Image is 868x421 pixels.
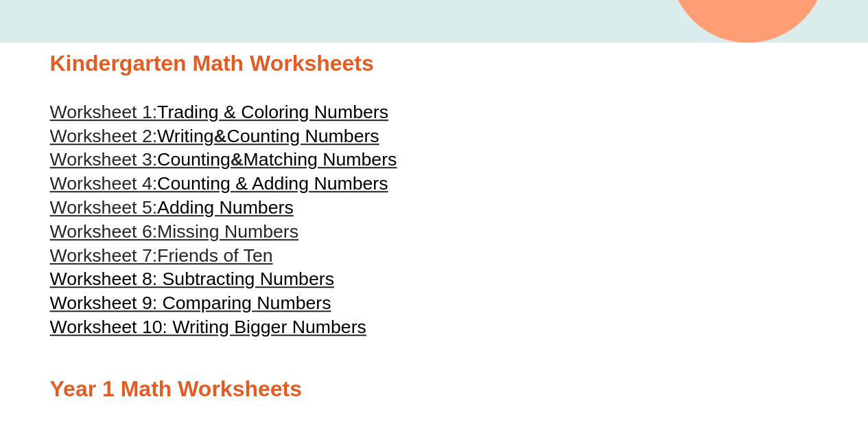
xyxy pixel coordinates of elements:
a: Worksheet 2:Writing&Counting Numbers [50,126,379,146]
span: Worksheet 6: [50,221,158,242]
span: Worksheet 7: [50,245,158,266]
a: Worksheet 5:Adding Numbers [50,197,294,218]
span: Counting [157,149,231,170]
span: Matching Numbers [244,149,397,170]
span: Worksheet 4: [50,173,158,194]
a: Worksheet 7:Friends of Ten [50,245,273,266]
a: Worksheet 3:Counting&Matching Numbers [50,149,397,170]
iframe: Chat Widget [799,355,868,421]
h2: Kindergarten Math Worksheets [50,49,819,78]
a: Worksheet 9: Comparing Numbers [50,293,331,313]
a: Worksheet 4:Counting & Adding Numbers [50,173,388,194]
a: Worksheet 10: Writing Bigger Numbers [50,317,366,337]
span: Worksheet 3: [50,149,158,170]
a: Worksheet 6:Missing Numbers [50,221,298,242]
span: Counting & Adding Numbers [157,173,388,194]
span: Adding Numbers [157,197,294,218]
span: Counting Numbers [226,126,379,146]
a: Worksheet 8: Subtracting Numbers [50,269,334,289]
span: Writing [157,126,213,146]
a: Worksheet 1:Trading & Coloring Numbers [50,102,388,122]
span: Worksheet 2: [50,126,158,146]
span: Worksheet 1: [50,102,158,122]
span: Missing Numbers [157,221,298,242]
span: Worksheet 5: [50,197,158,218]
h2: Year 1 Math Worksheets [50,375,819,404]
span: Friends of Ten [157,245,272,266]
span: Trading & Coloring Numbers [157,102,388,122]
